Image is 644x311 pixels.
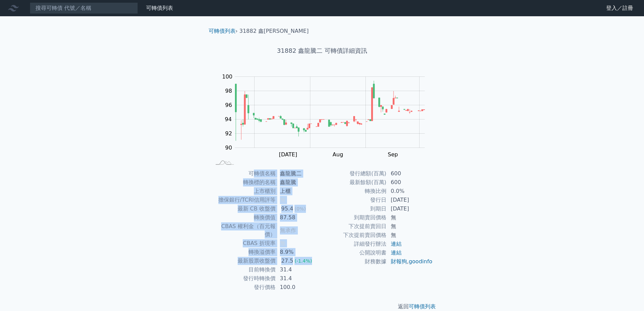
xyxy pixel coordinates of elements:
[146,5,173,11] a: 可轉債列表
[322,187,387,196] td: 轉換比例
[203,303,441,311] p: 返回
[203,46,441,55] h1: 31882 鑫龍騰二 可轉債詳細資訊
[235,81,425,141] g: Series
[280,240,285,246] span: 無
[276,213,322,222] td: 87.58
[276,265,322,274] td: 31.4
[322,169,387,178] td: 發行總額(百萬)
[225,102,232,108] tspan: 96
[391,241,402,247] a: 連結
[225,130,232,137] tspan: 92
[387,187,433,196] td: 0.0%
[387,257,433,266] td: ,
[391,249,402,256] a: 連結
[219,73,435,158] g: Chart
[211,213,276,222] td: 轉換價值
[276,178,322,187] td: 鑫龍騰
[387,204,433,213] td: [DATE]
[322,204,387,213] td: 到期日
[276,248,322,257] td: 8.9%
[211,187,276,196] td: 上市櫃別
[280,205,295,213] div: 95.4
[322,240,387,248] td: 詳細發行辦法
[211,265,276,274] td: 目前轉換價
[322,248,387,257] td: 公開說明書
[276,187,322,196] td: 上櫃
[333,151,343,158] tspan: Aug
[225,145,232,151] tspan: 90
[222,73,233,80] tspan: 100
[211,257,276,265] td: 最新股票收盤價
[322,196,387,204] td: 發行日
[209,27,238,35] li: ›
[225,116,232,123] tspan: 94
[225,88,232,94] tspan: 98
[322,231,387,240] td: 下次提前賣回價格
[387,222,433,231] td: 無
[211,204,276,213] td: 最新 CB 收盤價
[211,274,276,283] td: 發行時轉換價
[280,257,295,265] div: 27.5
[276,283,322,292] td: 100.0
[211,196,276,204] td: 擔保銀行/TCRI信用評等
[387,169,433,178] td: 600
[211,248,276,257] td: 轉換溢價率
[322,213,387,222] td: 到期賣回價格
[601,3,639,14] a: 登入／註冊
[30,2,138,14] input: 搜尋可轉債 代號／名稱
[322,257,387,266] td: 財務數據
[211,178,276,187] td: 轉換標的名稱
[409,258,432,265] a: goodinfo
[239,27,309,35] li: 31882 鑫[PERSON_NAME]
[211,169,276,178] td: 可轉債名稱
[294,206,306,212] span: (0%)
[391,258,407,265] a: 財報狗
[276,274,322,283] td: 31.4
[211,239,276,248] td: CBAS 折現率
[409,303,436,310] a: 可轉債列表
[211,283,276,292] td: 發行價格
[294,258,312,264] span: (-1.4%)
[280,227,296,234] span: 無承作
[322,178,387,187] td: 最新餘額(百萬)
[211,222,276,239] td: CBAS 權利金（百元報價）
[387,213,433,222] td: 無
[276,169,322,178] td: 鑫龍騰二
[388,151,398,158] tspan: Sep
[209,28,236,34] a: 可轉債列表
[387,231,433,240] td: 無
[280,197,285,203] span: 無
[387,196,433,204] td: [DATE]
[279,151,297,158] tspan: [DATE]
[387,178,433,187] td: 600
[322,222,387,231] td: 下次提前賣回日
